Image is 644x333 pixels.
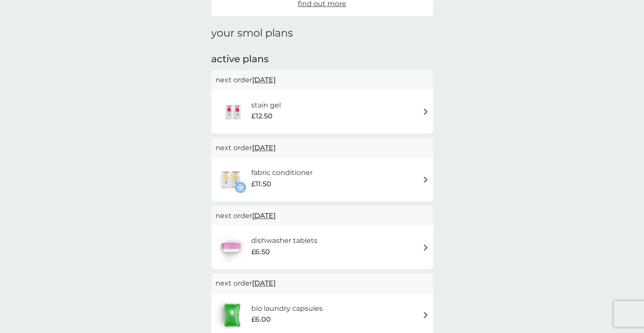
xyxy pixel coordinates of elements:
[251,246,270,258] span: £6.50
[422,312,429,318] img: arrow right
[251,303,322,314] h6: bio laundry capsules
[422,176,429,183] img: arrow right
[216,142,429,154] p: next order
[216,74,429,86] p: next order
[211,53,433,66] h2: active plans
[251,235,317,246] h6: dishwasher tablets
[216,165,246,195] img: fabric conditioner
[251,178,271,190] span: £11.50
[422,108,429,115] img: arrow right
[251,167,312,178] h6: fabric conditioner
[251,111,273,122] span: £12.50
[216,210,429,222] p: next order
[216,232,246,262] img: dishwasher tablets
[422,244,429,251] img: arrow right
[252,139,276,156] span: [DATE]
[251,100,281,111] h6: stain gel
[252,207,276,224] span: [DATE]
[252,275,276,292] span: [DATE]
[216,97,251,127] img: stain gel
[216,278,429,289] p: next order
[211,27,433,40] h1: your smol plans
[251,314,270,325] span: £6.00
[216,300,249,330] img: bio laundry capsules
[252,71,276,88] span: [DATE]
